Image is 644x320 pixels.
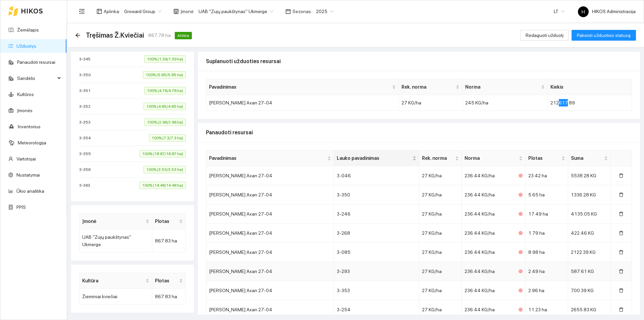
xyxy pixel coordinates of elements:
[465,211,495,217] span: 236.44 KG/ha
[619,288,624,293] span: delete
[334,262,419,281] td: 3-293
[334,185,419,204] td: 3-350
[465,154,518,162] span: Norma
[577,32,631,39] span: Pakeisti užduoties statusą
[619,212,624,217] span: delete
[206,150,334,166] th: this column's title is Pavadinimas,this column is sortable
[140,182,186,189] span: 100% (14.48/14.48 ha)
[572,30,636,41] button: Pakeisti užduoties statusą
[465,100,488,105] span: 245 KG/ha
[568,204,611,224] td: 4135.05 KG
[334,150,419,166] th: this column's title is Lauko pavadinimas,this column is sortable
[79,8,85,14] span: menu-fold
[619,250,624,255] span: delete
[582,6,585,17] span: H
[465,230,495,236] span: 236.44 KG/ha
[526,204,568,224] td: 17.49 ha
[152,214,186,229] th: this column's title is Plotas,this column is sortable
[613,170,629,181] button: delete
[180,8,195,15] span: Įmonė :
[79,289,152,305] td: Žieminiai kviečiai
[17,108,33,113] a: Įmonės
[526,262,568,281] td: 2.49 ha
[155,218,178,225] span: Plotas
[568,262,611,281] td: 587.61 KG
[152,273,186,289] th: this column's title is Plotas,this column is sortable
[568,166,611,185] td: 5538.28 KG
[140,150,186,157] span: 100% (18.87/18.87 ha)
[199,6,273,16] span: UAB "Zujų paukštynas" Ukmerge
[173,9,179,14] span: shop
[465,307,495,312] span: 236.44 KG/ha
[399,95,463,111] td: 27 KG/ha
[206,204,334,224] td: [PERSON_NAME] Axan 27-04
[16,43,36,49] a: Užduotys
[462,150,526,166] th: this column's title is Norma,this column is sortable
[149,134,186,142] span: 100% (7.3/7.3 ha)
[568,243,611,262] td: 2122.39 KG
[82,277,144,284] span: Kultūra
[17,92,34,97] a: Kultūros
[419,166,462,185] td: 27 KG/ha
[143,71,186,79] span: 100% (5.65/5.65 ha)
[613,247,629,258] button: delete
[79,273,152,289] th: this column's title is Kultūra,this column is sortable
[79,87,94,94] span: 3-351
[520,33,569,38] a: Redaguoti užduotį
[16,156,36,162] a: Vartotojai
[206,224,334,243] td: [PERSON_NAME] Axan 27-04
[206,52,632,71] div: Suplanuoti užduoties resursai
[465,83,540,91] span: Norma
[334,243,419,262] td: 3-085
[419,281,462,300] td: 27 KG/ha
[86,30,144,41] span: Tręšimas Ž.Kviečiai
[144,87,186,94] span: 100% (4.76/4.76 ha)
[554,6,565,16] span: LT
[124,6,161,16] span: Groward Group
[613,228,629,238] button: delete
[526,243,568,262] td: 8.98 ha
[526,32,563,39] span: Redaguoti užduotį
[17,27,39,33] a: Žemėlapis
[79,56,94,62] span: 3-345
[206,166,334,185] td: [PERSON_NAME] Axan 27-04
[79,229,152,253] td: UAB "Zujų paukštynas" Ukmerge
[568,281,611,300] td: 700.39 KG
[144,103,186,110] span: 100% (4.65/4.65 ha)
[419,185,462,204] td: 27 KG/ha
[613,266,629,277] button: delete
[465,192,495,197] span: 236.44 KG/ha
[16,172,40,178] a: Nustatymai
[419,150,462,166] th: this column's title is Rek. norma,this column is sortable
[104,8,120,15] span: Aplinka :
[613,304,629,315] button: delete
[613,285,629,296] button: delete
[465,249,495,255] span: 236.44 KG/ha
[82,218,144,225] span: Įmonė
[148,32,171,39] span: 867.78 ha
[75,33,80,38] span: arrow-left
[526,166,568,185] td: 23.42 ha
[206,300,334,319] td: [PERSON_NAME] Axan 27-04
[619,269,624,274] span: delete
[206,262,334,281] td: [PERSON_NAME] Axan 27-04
[79,214,152,229] th: this column's title is Įmonė,this column is sortable
[619,192,624,198] span: delete
[520,30,569,41] button: Redaguoti užduotį
[419,300,462,319] td: 27 KG/ha
[18,140,46,145] a: Meteorologija
[206,123,632,142] div: Panaudoti resursai
[209,154,326,162] span: Pavadinimas
[209,83,391,91] span: Pavadinimas
[422,154,454,162] span: Rek. norma
[613,189,629,200] button: delete
[79,135,94,141] span: 3-354
[571,154,603,162] span: Suma
[79,182,94,189] span: 3-363
[175,32,192,39] span: Atlikta
[292,8,312,15] span: Sezonas :
[16,204,26,210] a: PPIS
[79,72,94,78] span: 3-350
[144,119,186,126] span: 100% (2.96/2.96 ha)
[568,300,611,319] td: 2655.83 KG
